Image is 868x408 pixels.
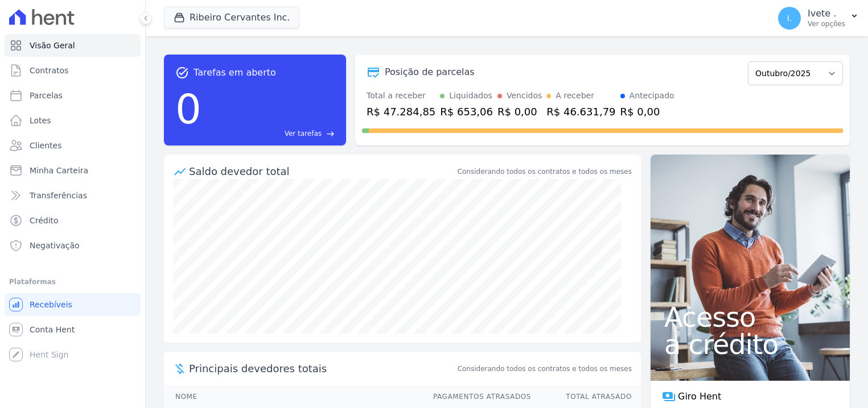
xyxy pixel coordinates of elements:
span: Crédito [30,215,59,226]
div: Liquidados [449,90,492,102]
div: Vencidos [507,90,542,102]
div: R$ 46.631,79 [546,104,615,119]
span: I. [787,14,792,22]
div: R$ 0,00 [620,104,674,119]
div: R$ 47.284,85 [367,104,435,119]
div: Plataformas [9,275,136,289]
p: Ivete . [808,8,845,19]
span: Clientes [30,140,61,151]
span: Acesso [664,303,836,331]
span: Principais devedores totais [189,361,455,376]
a: Parcelas [5,84,141,107]
button: Ribeiro Cervantes Inc. [164,7,299,28]
div: R$ 0,00 [497,104,542,119]
div: Total a receber [367,90,435,102]
div: Saldo devedor total [189,164,455,179]
span: task_alt [175,66,189,80]
a: Conta Hent [5,318,141,341]
div: Posição de parcelas [385,65,475,79]
span: Considerando todos os contratos e todos os meses [458,364,632,374]
a: Negativação [5,234,141,257]
span: Conta Hent [30,324,75,335]
span: Recebíveis [30,299,72,310]
div: Antecipado [630,90,674,102]
span: Ver tarefas [285,128,322,139]
span: east [326,130,335,138]
span: Parcelas [30,90,63,101]
span: Giro Hent [678,390,721,403]
a: Visão Geral [5,34,141,57]
a: Clientes [5,134,141,157]
div: 0 [175,80,201,139]
a: Recebíveis [5,293,141,316]
a: Crédito [5,209,141,232]
a: Minha Carteira [5,159,141,182]
p: Ver opções [808,19,845,28]
div: A receber [556,90,594,102]
span: Tarefas em aberto [194,66,276,80]
span: Negativação [30,240,80,251]
button: I. Ivete . Ver opções [769,2,868,34]
div: Considerando todos os contratos e todos os meses [458,166,632,177]
a: Transferências [5,184,141,207]
a: Contratos [5,59,141,82]
a: Ver tarefas east [206,128,335,139]
span: Contratos [30,65,68,76]
span: Lotes [30,115,51,126]
div: R$ 653,06 [440,104,493,119]
span: Visão Geral [30,40,75,51]
span: a crédito [664,331,836,358]
span: Transferências [30,190,87,201]
span: Minha Carteira [30,165,88,176]
a: Lotes [5,109,141,132]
